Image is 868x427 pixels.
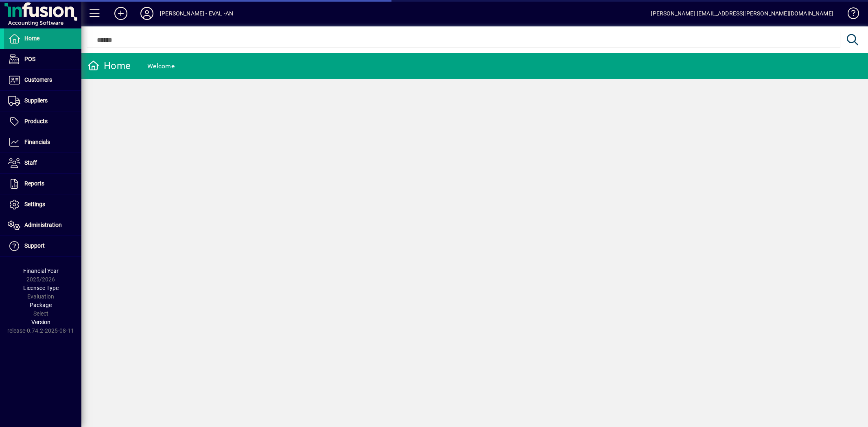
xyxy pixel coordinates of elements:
[4,49,81,70] a: POS
[4,215,81,235] a: Administration
[4,111,81,132] a: Products
[24,159,37,166] span: Staff
[23,285,59,291] span: Licensee Type
[4,132,81,152] a: Financials
[4,174,81,194] a: Reports
[134,6,160,21] button: Profile
[24,76,52,83] span: Customers
[24,56,35,62] span: POS
[4,194,81,215] a: Settings
[24,222,62,228] span: Administration
[160,7,233,20] div: [PERSON_NAME] - EVAL -AN
[147,60,175,73] div: Welcome
[651,7,833,20] div: [PERSON_NAME] [EMAIL_ADDRESS][PERSON_NAME][DOMAIN_NAME]
[4,153,81,173] a: Staff
[842,2,858,28] a: Knowledge Base
[24,35,39,41] span: Home
[24,180,44,187] span: Reports
[24,118,48,124] span: Products
[4,70,81,90] a: Customers
[4,236,81,256] a: Support
[24,139,50,145] span: Financials
[108,6,134,21] button: Add
[30,302,52,308] span: Package
[87,59,131,72] div: Home
[24,201,45,207] span: Settings
[23,268,59,274] span: Financial Year
[24,97,48,104] span: Suppliers
[31,319,50,325] span: Version
[24,242,45,249] span: Support
[4,91,81,111] a: Suppliers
